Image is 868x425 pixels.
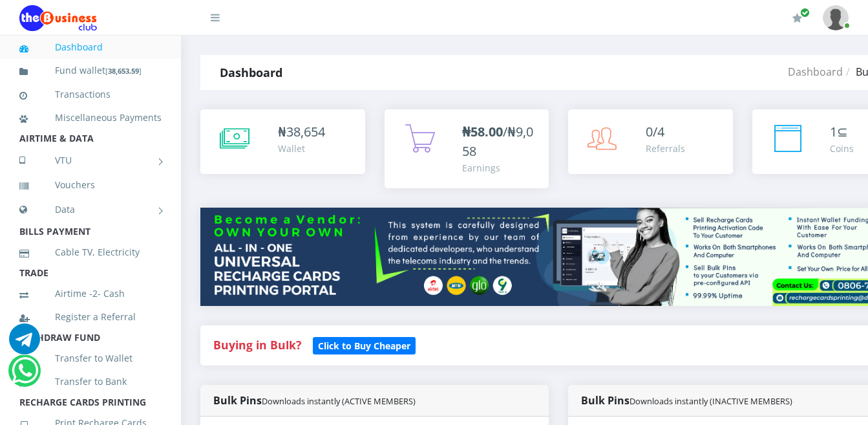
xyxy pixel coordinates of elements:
[200,109,365,174] a: ₦38,654 Wallet
[220,65,282,80] strong: Dashboard
[19,80,162,109] a: Transactions
[630,395,792,407] small: Downloads instantly (INACTIVE MEMBERS)
[19,193,162,226] a: Data
[646,123,664,140] span: 0/4
[385,109,549,188] a: ₦58.00/₦9,058 Earnings
[19,56,162,86] a: Fund wallet[38,653.59]
[108,66,139,76] b: 38,653.59
[19,279,162,309] a: Airtime -2- Cash
[19,302,162,332] a: Register a Referral
[19,170,162,200] a: Vouchers
[462,123,533,160] span: /₦9,058
[830,122,854,142] div: ⊆
[12,365,38,386] a: Chat for support
[581,393,792,408] strong: Bulk Pins
[646,142,685,155] div: Referrals
[286,123,325,140] span: 38,654
[19,103,162,133] a: Miscellaneous Payments
[19,237,162,267] a: Cable TV, Electricity
[19,32,162,62] a: Dashboard
[19,343,162,373] a: Transfer to Wallet
[318,340,410,352] b: Click to Buy Cheaper
[568,109,733,174] a: 0/4 Referrals
[213,393,416,408] strong: Bulk Pins
[9,333,40,354] a: Chat for support
[278,122,325,142] div: ₦
[262,395,416,407] small: Downloads instantly (ACTIVE MEMBERS)
[462,161,536,175] div: Earnings
[788,65,843,79] a: Dashboard
[830,123,837,140] span: 1
[105,66,142,76] small: [ ]
[830,142,854,155] div: Coins
[800,8,810,17] span: Renew/Upgrade Subscription
[19,5,97,31] img: Logo
[823,5,849,30] img: User
[213,337,301,353] strong: Buying in Bulk?
[19,144,162,177] a: VTU
[462,123,503,140] b: ₦58.00
[792,13,802,23] i: Renew/Upgrade Subscription
[19,367,162,397] a: Transfer to Bank
[278,142,325,155] div: Wallet
[313,337,416,353] a: Click to Buy Cheaper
